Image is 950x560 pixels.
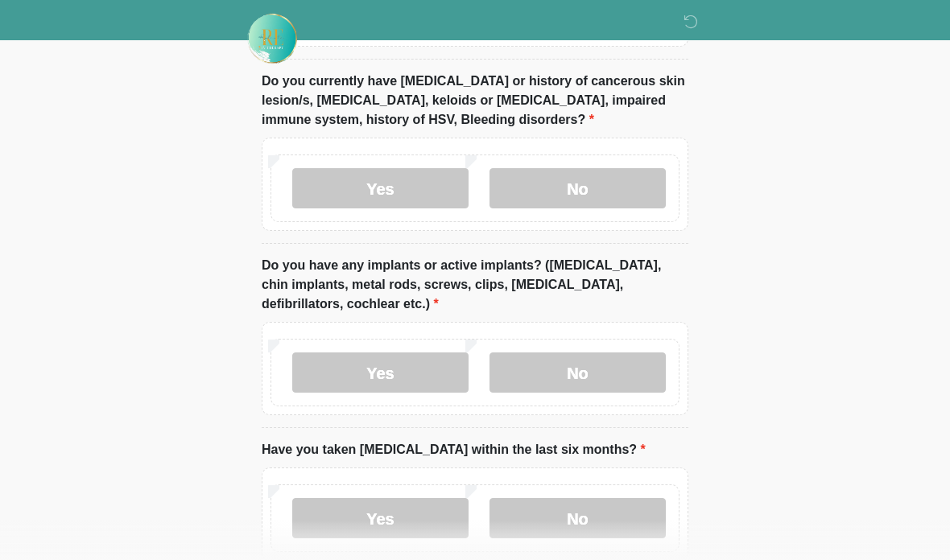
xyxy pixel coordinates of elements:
label: Yes [292,352,469,393]
label: Yes [292,498,469,538]
label: Do you currently have [MEDICAL_DATA] or history of cancerous skin lesion/s, [MEDICAL_DATA], keloi... [262,72,688,130]
label: No [489,498,666,538]
img: Rehydrate Aesthetics & Wellness Logo [246,12,299,65]
label: No [489,168,666,208]
label: Yes [292,168,469,208]
label: No [489,352,666,393]
label: Have you taken [MEDICAL_DATA] within the last six months? [262,440,646,459]
label: Do you have any implants or active implants? ([MEDICAL_DATA], chin implants, metal rods, screws, ... [262,256,688,314]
